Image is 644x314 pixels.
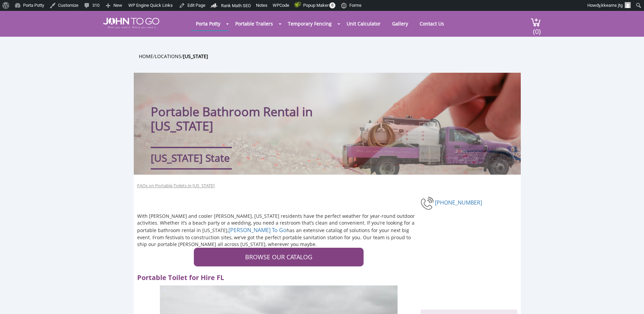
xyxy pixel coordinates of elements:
[151,147,232,170] div: [US_STATE] State
[103,18,159,29] img: JOHN to go
[151,86,370,133] h1: Portable Bathroom Rental in [US_STATE]
[421,196,435,211] img: phone-number
[329,2,335,8] span: 0
[194,248,364,267] a: BROWSE OUR CATALOG
[435,198,482,206] a: [PHONE_NUMBER]
[137,227,411,247] span: has an extensive catalog of solutions for your next big event. From festivals to construction sit...
[155,53,181,59] a: Locations
[221,3,251,8] span: Rank Math SEO
[191,17,225,30] a: Porta Potty
[230,17,278,30] a: Portable Trailers
[139,52,526,60] ul: / /
[342,17,386,30] a: Unit Calculator
[137,213,415,226] span: With [PERSON_NAME] and cooler [PERSON_NAME], [US_STATE] residents have the perfect weather for ye...
[137,270,409,282] h2: Portable Toilet for Hire FL
[137,220,415,233] span: If you’re looking for a portable bathroom rental in [US_STATE],
[531,18,541,27] img: cart a
[415,17,449,30] a: Contact Us
[283,17,337,30] a: Temporary Fencing
[183,53,208,59] a: [US_STATE]
[139,53,153,59] a: Home
[601,3,623,8] span: kkearns jtg
[387,17,413,30] a: Gallery
[137,182,215,189] a: FAQs on Portable Toilets in [US_STATE]
[334,111,517,175] img: Truck
[228,226,287,234] a: [PERSON_NAME] To Go
[533,21,541,36] span: (0)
